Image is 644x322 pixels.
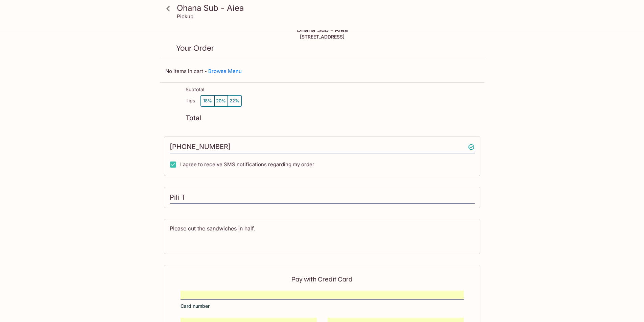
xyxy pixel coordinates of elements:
p: Pickup [177,13,193,20]
p: Pay with Credit Card [181,276,464,282]
input: Enter phone number [170,141,475,153]
a: Browse Menu [208,68,242,74]
button: 18% [201,95,214,106]
textarea: Please cut the sandwiches in half. [170,225,475,248]
h5: [STREET_ADDRESS] [160,34,484,40]
span: I agree to receive SMS notifications regarding my order [180,161,314,168]
button: 22% [228,95,241,106]
span: Card number [181,303,210,309]
input: Enter first and last name [170,191,475,204]
iframe: Secure card number input frame [181,291,464,299]
p: Your Order [176,45,468,51]
button: 20% [214,95,228,106]
p: No items in cart - [165,68,479,74]
p: Tips [186,98,195,103]
h3: Ohana Sub - Aiea [177,3,479,13]
h4: Ohana Sub - Aiea [160,26,484,34]
p: Subtotal [186,87,204,92]
p: Total [186,115,201,121]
